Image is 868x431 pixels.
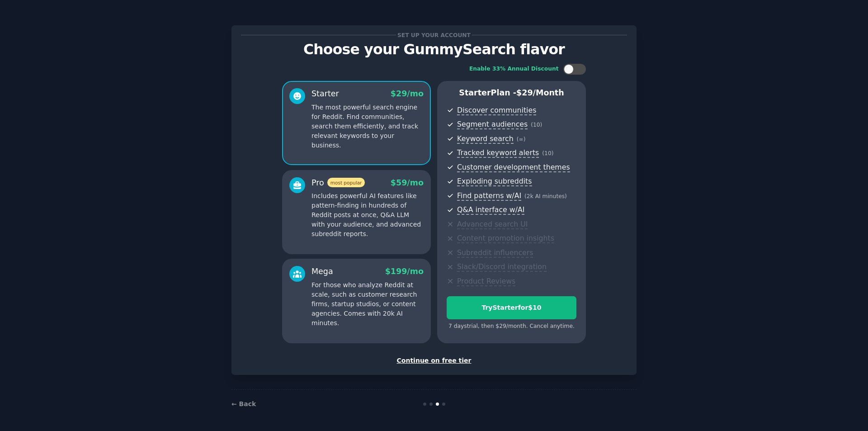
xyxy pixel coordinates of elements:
[457,148,539,158] span: Tracked keyword alerts
[327,178,365,187] span: most popular
[447,322,576,331] div: 7 days trial, then $ 29 /month . Cancel anytime.
[457,277,515,286] span: Product Reviews
[241,356,627,365] div: Continue on free tier
[447,296,576,319] button: TryStarterfor$10
[311,177,365,189] div: Pro
[457,163,570,172] span: Customer development themes
[391,178,424,187] span: $ 59 /mo
[531,122,542,128] span: ( 10 )
[457,220,528,229] span: Advanced search UI
[516,88,564,97] span: $ 29 /month
[457,262,547,272] span: Slack/Discord integration
[447,303,576,313] div: Try Starter for $10
[457,106,536,115] span: Discover communities
[457,134,514,144] span: Keyword search
[447,87,576,99] p: Starter Plan -
[311,266,333,277] div: Mega
[385,267,424,276] span: $ 199 /mo
[311,88,339,99] div: Starter
[457,248,533,258] span: Subreddit influencers
[457,120,528,129] span: Segment audiences
[391,89,424,98] span: $ 29 /mo
[457,234,554,243] span: Content promotion insights
[311,191,424,239] p: Includes powerful AI features like pattern-finding in hundreds of Reddit posts at once, Q&A LLM w...
[457,205,524,215] span: Q&A interface w/AI
[457,191,521,201] span: Find patterns w/AI
[542,150,553,156] span: ( 10 )
[311,280,424,328] p: For those who analyze Reddit at scale, such as customer research firms, startup studios, or conte...
[469,65,559,73] div: Enable 33% Annual Discount
[517,136,526,142] span: ( ∞ )
[457,177,532,186] span: Exploding subreddits
[396,30,472,40] span: Set up your account
[231,400,256,407] a: ← Back
[524,193,567,199] span: ( 2k AI minutes )
[241,42,627,57] p: Choose your GummySearch flavor
[311,103,424,150] p: The most powerful search engine for Reddit. Find communities, search them efficiently, and track ...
